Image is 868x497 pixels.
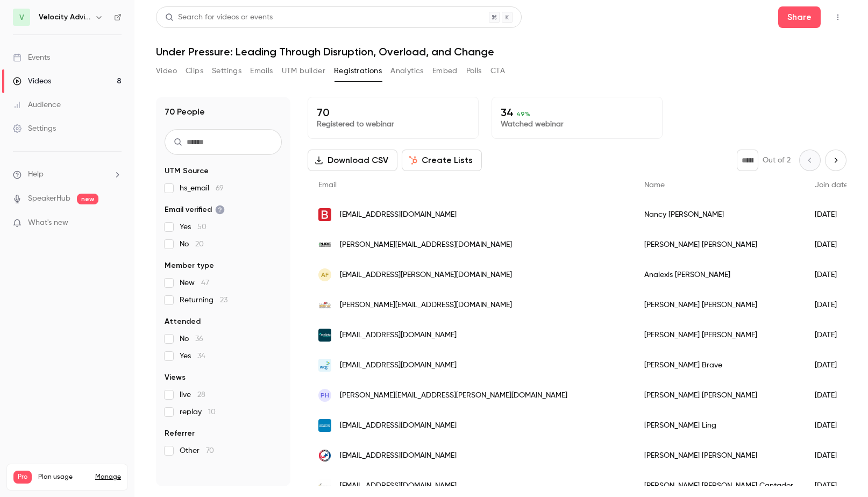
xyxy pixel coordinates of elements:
h1: 70 People [165,105,205,118]
span: What's new [28,217,68,229]
span: Name [644,181,665,189]
div: Events [13,52,50,63]
div: Settings [13,123,56,134]
span: Yes [180,222,207,232]
span: [PERSON_NAME][EMAIL_ADDRESS][DOMAIN_NAME] [340,239,512,251]
div: [DATE] [804,410,859,441]
div: [DATE] [804,200,859,230]
button: Share [778,6,821,28]
span: 36 [195,335,203,343]
iframe: Noticeable Trigger [109,218,122,228]
div: [DATE] [804,441,859,471]
span: new [77,194,98,204]
button: Download CSV [308,150,397,171]
span: Join date [815,181,848,189]
span: V [19,12,24,23]
img: shoppure.com [318,243,331,247]
span: 34 [197,352,205,360]
span: Plan usage [38,473,89,481]
span: live [180,389,205,400]
span: 69 [216,184,224,192]
img: nod.org [318,419,331,432]
p: 34 [501,106,653,119]
div: [PERSON_NAME] [PERSON_NAME] [634,320,804,350]
span: [EMAIL_ADDRESS][DOMAIN_NAME] [340,420,457,431]
div: [DATE] [804,380,859,410]
button: Create Lists [402,150,482,171]
section: facet-groups [165,166,282,456]
span: 70 [206,447,214,455]
span: 10 [208,408,216,416]
img: campuscu.com [318,449,331,462]
span: New [180,278,209,288]
span: UTM Source [165,166,209,176]
div: Analexis [PERSON_NAME] [634,260,804,290]
div: Nancy [PERSON_NAME] [634,200,804,230]
img: compass-group.es [318,479,331,492]
button: Emails [250,62,273,80]
span: Pro [13,471,32,484]
div: [DATE] [804,290,859,320]
span: 23 [220,296,227,304]
span: [EMAIL_ADDRESS][DOMAIN_NAME] [340,330,457,341]
span: 50 [197,223,207,231]
span: Email verified [165,204,225,215]
div: [DATE] [804,260,859,290]
div: [PERSON_NAME] Brave [634,350,804,380]
span: 49 % [516,110,530,118]
div: [DATE] [804,230,859,260]
span: [PERSON_NAME][EMAIL_ADDRESS][DOMAIN_NAME] [340,300,512,311]
button: Embed [432,62,458,80]
span: AF [321,270,329,280]
span: [EMAIL_ADDRESS][DOMAIN_NAME] [340,450,457,461]
span: [EMAIL_ADDRESS][DOMAIN_NAME] [340,209,457,221]
span: Attended [165,316,201,327]
h1: Under Pressure: Leading Through Disruption, Overload, and Change [156,45,846,58]
span: Returning [180,295,227,306]
button: Next page [825,150,846,171]
h6: Velocity Advisory Group [39,12,90,23]
button: CTA [490,62,505,80]
p: 70 [317,106,469,119]
button: Settings [212,62,241,80]
span: 47 [201,279,209,287]
span: Help [28,169,44,180]
button: Analytics [390,62,424,80]
button: Polls [466,62,482,80]
img: southeastpetro.com [318,299,331,311]
div: Videos [13,76,51,87]
div: Search for videos or events [165,12,273,23]
button: Registrations [334,62,382,80]
li: help-dropdown-opener [13,169,122,180]
a: Manage [95,473,121,481]
div: [DATE] [804,350,859,380]
span: Email [318,181,337,189]
span: Views [165,372,186,383]
span: Other [180,445,214,456]
div: Audience [13,100,61,110]
span: [PERSON_NAME][EMAIL_ADDRESS][PERSON_NAME][DOMAIN_NAME] [340,390,567,401]
div: [PERSON_NAME] [PERSON_NAME] [634,230,804,260]
span: Yes [180,351,205,361]
span: No [180,239,204,250]
div: [PERSON_NAME] [PERSON_NAME] [634,290,804,320]
button: Video [156,62,177,80]
span: replay [180,407,216,417]
span: Member type [165,260,214,271]
p: Registered to webinar [317,119,469,130]
span: 20 [195,240,204,248]
span: 28 [197,391,205,399]
img: melinta.com [318,329,331,342]
div: [DATE] [804,320,859,350]
p: Watched webinar [501,119,653,130]
span: [EMAIL_ADDRESS][DOMAIN_NAME] [340,480,457,492]
a: SpeakerHub [28,193,70,204]
div: [PERSON_NAME] [PERSON_NAME] [634,380,804,410]
div: [PERSON_NAME] Ling [634,410,804,441]
div: [PERSON_NAME] [PERSON_NAME] [634,441,804,471]
span: [EMAIL_ADDRESS][PERSON_NAME][DOMAIN_NAME] [340,269,512,281]
img: wcgclinical.com [318,359,331,372]
p: Out of 2 [763,155,791,166]
button: Top Bar Actions [829,9,846,26]
img: bayada.com [318,208,331,221]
